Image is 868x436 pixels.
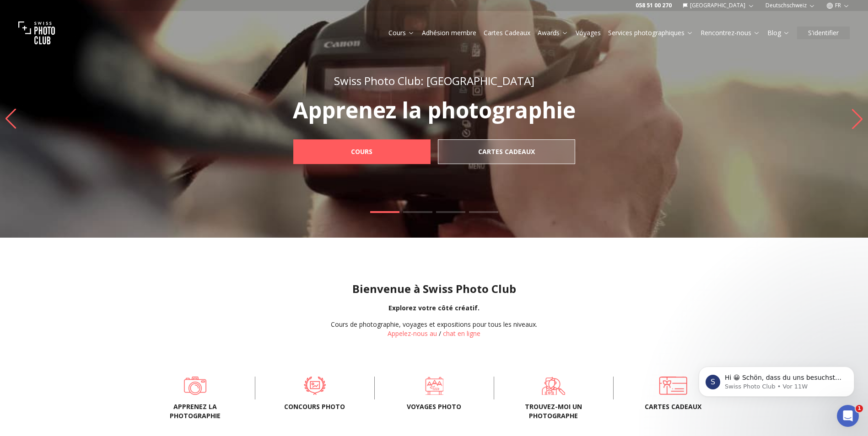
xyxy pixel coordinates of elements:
span: Apprenez la photographie [151,402,240,420]
a: Cours [388,28,415,37]
a: Voyages photo [389,377,479,395]
span: Cartes cadeaux [628,402,718,411]
a: Cartes Cadeaux [438,139,575,164]
button: Adhésion membre [418,27,480,39]
a: Appelez-nous au [388,329,437,338]
button: Voyages [572,27,604,39]
span: Voyages photo [389,402,479,411]
button: Cours [385,27,418,39]
iframe: Intercom notifications Nachricht [685,347,868,411]
span: 1 [856,405,863,412]
button: Services photographiques [604,27,697,39]
a: Cartes cadeaux [628,377,718,395]
a: Cartes Cadeaux [484,28,530,37]
button: S'identifier [797,27,850,39]
b: Cours [351,147,372,156]
a: Cours [293,139,431,164]
a: Concours Photo [270,377,360,395]
button: Cartes Cadeaux [480,27,534,39]
a: Apprenez la photographie [151,377,240,395]
span: Trouvez-moi un photographe [509,402,598,420]
button: chat en ligne [443,329,480,338]
a: Services photographiques [608,28,693,37]
span: Concours Photo [270,402,360,411]
img: Swiss photo club [18,15,55,51]
div: Explorez votre côté créatif. [7,303,861,313]
a: Adhésion membre [422,28,476,37]
a: Awards [538,28,568,37]
iframe: Intercom live chat [837,405,859,427]
a: Voyages [576,28,601,37]
button: Awards [534,27,572,39]
a: Blog [767,28,790,37]
a: Trouvez-moi un photographe [509,377,598,395]
p: Apprenez la photographie [273,99,595,121]
h1: Bienvenue à Swiss Photo Club [7,282,861,296]
div: / [331,320,537,338]
button: Rencontrez-nous [697,27,764,39]
button: Blog [764,27,793,39]
b: Cartes Cadeaux [478,147,535,156]
a: 058 51 00 270 [636,2,672,9]
span: Swiss Photo Club: [GEOGRAPHIC_DATA] [334,73,534,88]
a: Rencontrez-nous [701,28,760,37]
div: Cours de photographie, voyages et expositions pour tous les niveaux. [331,320,537,329]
